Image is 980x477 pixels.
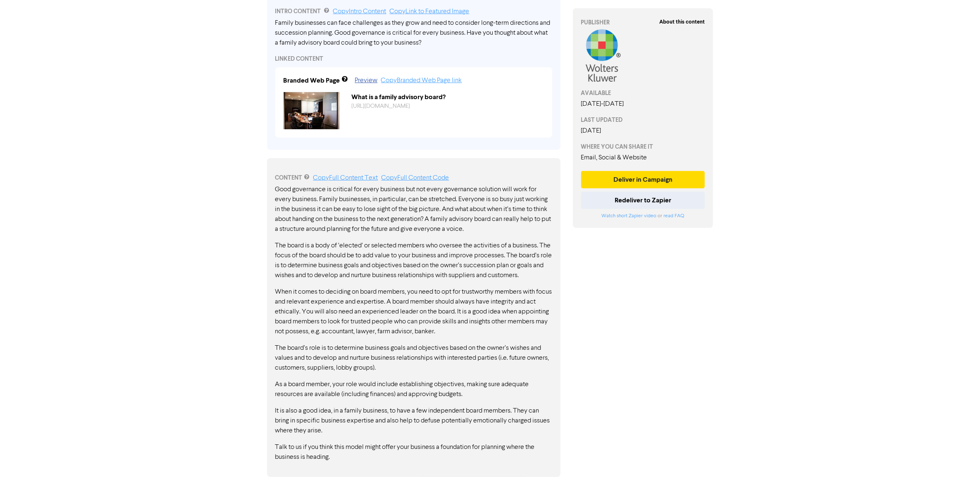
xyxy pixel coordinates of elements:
div: Branded Web Page [284,76,340,85]
strong: About this content [659,19,705,25]
a: Copy Branded Web Page link [381,77,462,84]
p: Good governance is critical for every business but not every governance solution will work for ev... [275,185,552,234]
div: PUBLISHER [581,18,705,27]
p: It is also a good idea, in a family business, to have a few independent board members. They can b... [275,406,552,436]
div: Email, Social & Website [581,153,705,163]
div: LAST UPDATED [581,116,705,124]
a: Copy Full Content Text [313,175,378,181]
div: CONTENT [275,173,552,183]
a: read FAQ [663,214,684,218]
p: When it comes to deciding on board members, you need to opt for trustworthy members with focus an... [275,287,552,337]
div: LINKED CONTENT [275,55,552,63]
div: INTRO CONTENT [275,7,552,17]
a: Copy Full Content Code [382,175,449,181]
a: Copy Intro Content [333,8,386,15]
p: As a board member, your role would include establishing objectives, making sure adequate resource... [275,380,552,399]
div: Family businesses can face challenges as they grow and need to consider long-term directions and ... [275,18,552,48]
div: [DATE] - [DATE] [581,99,705,109]
p: The board is a body of ‘elected’ or selected members who oversee the activities of a business. Th... [275,241,552,280]
div: WHERE YOU CAN SHARE IT [581,142,705,151]
a: Copy Link to Featured Image [390,8,470,15]
div: What is a family advisory board? [346,92,550,102]
div: or [581,212,705,220]
div: [DATE] [581,126,705,136]
p: The board’s role is to determine business goals and objectives based on the owner’s wishes and va... [275,343,552,373]
button: Deliver in Campaign [581,171,705,188]
p: Talk to us if you think this model might offer your business a foundation for planning where the ... [275,442,552,462]
a: Preview [355,77,378,84]
div: https://public2.bomamarketing.com/cp/42TJcZsOlOPWpFFHNcSNSF?sa=rplGCVFX [346,102,550,111]
iframe: Chat Widget [939,437,980,477]
div: AVAILABLE [581,89,705,97]
button: Redeliver to Zapier [581,192,705,209]
a: Watch short Zapier video [601,214,656,218]
a: [URL][DOMAIN_NAME] [352,103,410,109]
